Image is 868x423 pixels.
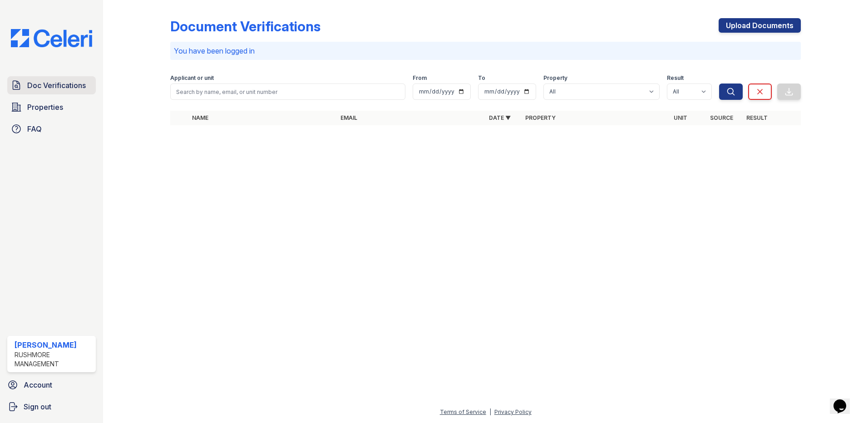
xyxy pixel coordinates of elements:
p: You have been logged in [174,45,797,56]
a: Result [746,114,768,121]
span: Doc Verifications [27,80,86,91]
a: Account [4,376,99,394]
a: Unit [674,114,687,121]
div: Document Verifications [170,18,321,34]
label: From [413,74,427,82]
label: Property [543,74,567,82]
a: Doc Verifications [7,76,96,94]
a: Upload Documents [719,18,801,33]
a: Sign out [4,398,99,416]
input: Search by name, email, or unit number [170,84,405,100]
label: Result [667,74,684,82]
a: Name [192,114,208,121]
a: FAQ [7,120,96,138]
span: FAQ [27,123,42,134]
a: Property [525,114,556,121]
label: Applicant or unit [170,74,214,82]
img: CE_Logo_Blue-a8612792a0a2168367f1c8372b55b34899dd931a85d93a1a3d3e32e68fde9ad4.png [4,29,99,47]
a: Email [340,114,357,121]
a: Date ▼ [489,114,511,121]
label: To [478,74,485,82]
a: Terms of Service [440,408,486,415]
a: Properties [7,98,96,116]
iframe: chat widget [830,387,859,414]
div: [PERSON_NAME] [15,339,92,350]
a: Privacy Policy [494,408,532,415]
div: | [489,408,491,415]
span: Properties [27,102,63,113]
a: Source [710,114,733,121]
span: Account [24,379,52,390]
span: Sign out [24,401,51,412]
div: Rushmore Management [15,350,92,369]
